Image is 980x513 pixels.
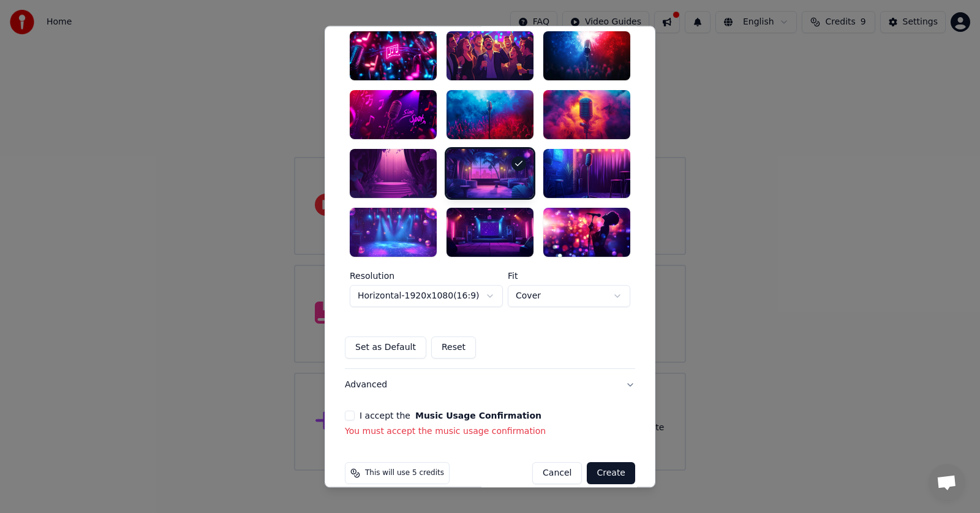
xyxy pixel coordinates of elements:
button: Set as Default [345,336,426,359]
button: Advanced [345,369,635,401]
label: Resolution [350,272,503,280]
label: Fit [508,272,630,280]
p: You must accept the music usage confirmation [345,425,635,438]
button: Create [587,462,635,484]
div: VideoCustomize Karaoke Video: Use Image, Video, or Color [345,2,635,369]
button: Cancel [532,462,582,484]
label: I accept the [360,411,541,420]
span: This will use 5 credits [365,468,444,478]
button: I accept the [415,411,541,420]
button: Reset [431,336,476,359]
